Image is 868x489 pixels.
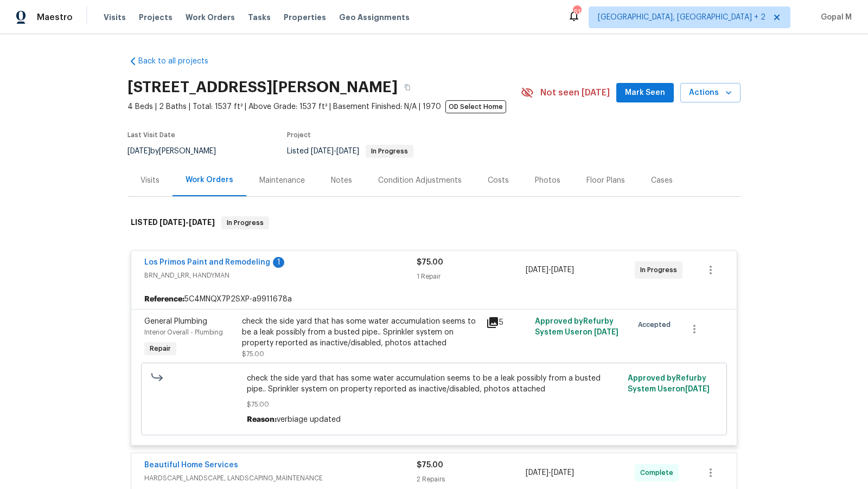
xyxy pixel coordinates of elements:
[311,147,334,155] span: [DATE]
[242,351,264,357] span: $75.00
[598,12,765,23] span: [GEOGRAPHIC_DATA], [GEOGRAPHIC_DATA] + 2
[628,375,710,393] span: Approved by Refurby System User on
[488,175,509,186] div: Costs
[417,461,443,469] span: $75.00
[144,259,270,266] a: Los Primos Paint and Remodeling
[189,218,215,226] span: [DATE]
[651,175,673,186] div: Cases
[127,56,232,67] a: Back to all projects
[144,329,223,336] span: Interior Overall - Plumbing
[127,205,741,240] div: LISTED [DATE]-[DATE]In Progress
[331,175,352,186] div: Notes
[586,175,625,186] div: Floor Plans
[222,217,268,228] span: In Progress
[417,474,526,485] div: 2 Repairs
[540,87,610,98] span: Not seen [DATE]
[398,78,417,97] button: Copy Address
[680,83,741,103] button: Actions
[145,343,175,354] span: Repair
[127,82,398,93] h2: [STREET_ADDRESS][PERSON_NAME]
[640,265,681,275] span: In Progress
[339,12,410,23] span: Geo Assignments
[248,14,271,21] span: Tasks
[526,467,574,478] span: -
[640,467,678,478] span: Complete
[417,271,526,282] div: 1 Repair
[594,329,618,336] span: [DATE]
[287,132,311,138] span: Project
[378,175,462,186] div: Condition Adjustments
[186,12,235,23] span: Work Orders
[186,175,233,185] div: Work Orders
[127,132,175,138] span: Last Visit Date
[127,101,521,112] span: 4 Beds | 2 Baths | Total: 1537 ft² | Above Grade: 1537 ft² | Basement Finished: N/A | 1970
[139,12,173,23] span: Projects
[311,147,359,155] span: -
[127,145,229,158] div: by [PERSON_NAME]
[689,86,732,100] span: Actions
[37,12,73,23] span: Maestro
[247,373,622,395] span: check the side yard that has some water accumulation seems to be a leak possibly from a busted pi...
[551,266,574,274] span: [DATE]
[526,266,548,274] span: [DATE]
[625,86,665,100] span: Mark Seen
[159,218,215,226] span: -
[486,316,528,329] div: 5
[242,316,480,349] div: check the side yard that has some water accumulation seems to be a leak possibly from a busted pi...
[247,416,277,423] span: Reason:
[144,294,184,305] b: Reference:
[259,175,305,186] div: Maintenance
[127,147,150,155] span: [DATE]
[367,148,412,155] span: In Progress
[551,469,574,477] span: [DATE]
[277,416,341,423] span: verbiage updated
[273,257,284,268] div: 1
[816,12,852,23] span: Gopal M
[247,399,622,410] span: $75.00
[144,461,238,469] a: Beautiful Home Services
[284,12,326,23] span: Properties
[417,259,443,266] span: $75.00
[526,265,574,275] span: -
[526,469,548,477] span: [DATE]
[616,83,674,103] button: Mark Seen
[144,318,207,325] span: General Plumbing
[141,175,159,186] div: Visits
[287,147,413,155] span: Listed
[131,216,215,229] h6: LISTED
[573,7,580,17] div: 61
[336,147,359,155] span: [DATE]
[535,175,560,186] div: Photos
[144,473,417,484] span: HARDSCAPE_LANDSCAPE, LANDSCAPING_MAINTENANCE
[445,100,506,113] span: OD Select Home
[685,385,710,393] span: [DATE]
[104,12,126,23] span: Visits
[144,270,417,281] span: BRN_AND_LRR, HANDYMAN
[535,318,618,336] span: Approved by Refurby System User on
[159,218,186,226] span: [DATE]
[131,289,737,309] div: 5C4MNQX7P2SXP-a9911678a
[638,319,675,330] span: Accepted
